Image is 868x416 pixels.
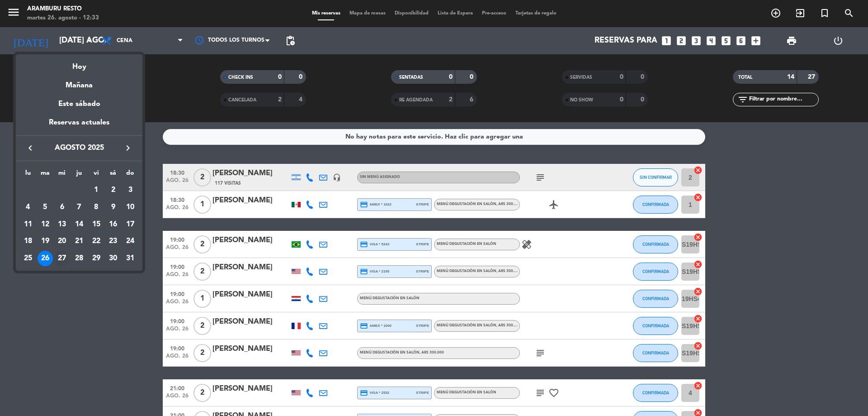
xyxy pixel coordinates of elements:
[105,168,122,182] th: sábado
[122,233,139,250] td: 24 de agosto de 2025
[38,217,53,232] div: 12
[105,233,122,250] td: 23 de agosto de 2025
[37,168,54,182] th: martes
[54,234,70,249] div: 20
[89,200,104,215] div: 8
[88,182,105,199] td: 1 de agosto de 2025
[88,233,105,250] td: 22 de agosto de 2025
[16,73,142,91] div: Mañana
[71,217,87,232] div: 14
[19,216,37,233] td: 11 de agosto de 2025
[105,182,121,198] div: 2
[53,250,71,267] td: 27 de agosto de 2025
[122,182,139,199] td: 3 de agosto de 2025
[71,233,88,250] td: 21 de agosto de 2025
[105,234,121,249] div: 23
[71,234,87,249] div: 21
[19,199,37,216] td: 4 de agosto de 2025
[25,143,36,153] i: keyboard_arrow_left
[88,216,105,233] td: 15 de agosto de 2025
[105,217,121,232] div: 16
[37,233,54,250] td: 19 de agosto de 2025
[38,251,53,266] div: 26
[71,251,87,266] div: 28
[89,251,104,266] div: 29
[89,182,104,198] div: 1
[123,251,138,266] div: 31
[71,199,88,216] td: 7 de agosto de 2025
[16,117,142,135] div: Reservas actuales
[54,251,70,266] div: 27
[37,199,54,216] td: 5 de agosto de 2025
[89,217,104,232] div: 15
[38,234,53,249] div: 19
[123,143,133,153] i: keyboard_arrow_right
[105,200,121,215] div: 9
[122,250,139,267] td: 31 de agosto de 2025
[20,200,36,215] div: 4
[105,251,121,266] div: 30
[105,199,122,216] td: 9 de agosto de 2025
[19,233,37,250] td: 18 de agosto de 2025
[122,168,139,182] th: domingo
[38,142,120,154] span: agosto 2025
[16,54,142,73] div: Hoy
[123,200,138,215] div: 10
[88,168,105,182] th: viernes
[54,200,70,215] div: 6
[53,199,71,216] td: 6 de agosto de 2025
[19,182,88,199] td: AGO.
[105,216,122,233] td: 16 de agosto de 2025
[105,182,122,199] td: 2 de agosto de 2025
[123,217,138,232] div: 17
[71,216,88,233] td: 14 de agosto de 2025
[20,251,36,266] div: 25
[22,142,38,154] button: keyboard_arrow_left
[88,199,105,216] td: 8 de agosto de 2025
[88,250,105,267] td: 29 de agosto de 2025
[37,250,54,267] td: 26 de agosto de 2025
[20,217,36,232] div: 11
[89,234,104,249] div: 22
[122,199,139,216] td: 10 de agosto de 2025
[16,91,142,117] div: Este sábado
[38,200,53,215] div: 5
[122,216,139,233] td: 17 de agosto de 2025
[53,233,71,250] td: 20 de agosto de 2025
[19,168,37,182] th: lunes
[120,142,136,154] button: keyboard_arrow_right
[53,216,71,233] td: 13 de agosto de 2025
[19,250,37,267] td: 25 de agosto de 2025
[105,250,122,267] td: 30 de agosto de 2025
[53,168,71,182] th: miércoles
[37,216,54,233] td: 12 de agosto de 2025
[71,200,87,215] div: 7
[71,168,88,182] th: jueves
[54,217,70,232] div: 13
[20,234,36,249] div: 18
[123,182,138,198] div: 3
[71,250,88,267] td: 28 de agosto de 2025
[123,234,138,249] div: 24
